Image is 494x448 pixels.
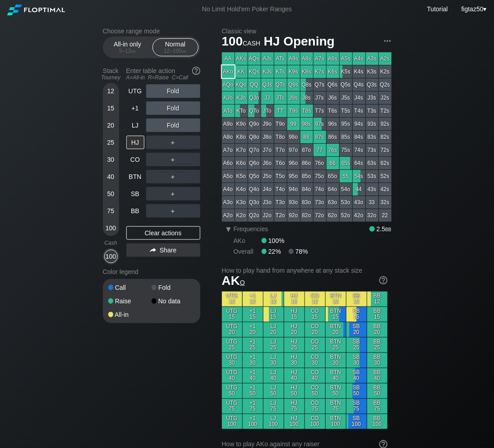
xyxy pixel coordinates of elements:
[222,144,235,156] div: A7o
[353,170,365,183] div: 54s
[150,248,156,253] img: share.864f2f62.svg
[367,322,388,337] div: BB 20
[222,52,235,65] div: AA
[126,101,144,115] div: +1
[274,196,287,209] div: T3o
[287,183,300,196] div: 94o
[243,322,263,337] div: +1 20
[327,52,339,65] div: A6s
[104,153,118,166] div: 30
[340,65,352,78] div: K5s
[263,399,284,414] div: LJ 75
[263,368,284,383] div: LJ 40
[340,170,352,183] div: 55
[367,338,388,352] div: BB 25
[261,157,274,169] div: J6o
[379,91,392,104] div: J2s
[222,399,242,414] div: UTG 75
[305,353,325,368] div: CO 30
[274,105,287,117] div: TT
[261,65,274,78] div: KJs
[222,209,235,222] div: A2o
[367,384,388,398] div: BB 50
[221,35,262,50] span: 100
[261,131,274,143] div: J8o
[379,183,392,196] div: 42s
[327,170,339,183] div: 65o
[235,65,248,78] div: KK
[287,209,300,222] div: 92o
[305,368,325,383] div: CO 40
[248,183,261,196] div: Q4o
[383,36,392,46] img: ellipsis.fd386fe8.svg
[284,338,305,352] div: HJ 25
[243,353,263,368] div: +1 30
[353,144,365,156] div: 74s
[263,322,284,337] div: LJ 20
[379,196,392,209] div: 32s
[300,144,313,156] div: 87o
[340,118,352,130] div: 95s
[243,368,263,383] div: +1 40
[7,5,65,15] img: Floptimal logo
[327,131,339,143] div: 86s
[146,187,200,201] div: ＋
[327,78,339,91] div: Q6s
[152,298,195,304] div: No data
[327,183,339,196] div: 64o
[222,105,235,117] div: ATo
[248,170,261,183] div: Q5o
[104,101,118,115] div: 15
[300,157,313,169] div: 86o
[300,91,313,104] div: J8s
[234,237,262,244] div: AKo
[222,27,392,35] h2: Classic view
[284,384,305,398] div: HJ 50
[379,144,392,156] div: 72s
[327,118,339,130] div: 96s
[99,64,123,84] div: Stack
[340,52,352,65] div: A5s
[379,157,392,169] div: 62s
[222,183,235,196] div: A4o
[353,78,365,91] div: Q4s
[234,248,262,255] div: Overall
[379,78,392,91] div: Q2s
[191,66,201,76] img: help.32db89a4.svg
[274,131,287,143] div: T8o
[314,105,326,117] div: T7s
[346,353,367,368] div: SB 30
[340,157,352,169] div: 65s
[353,157,365,169] div: 64s
[305,338,325,352] div: CO 25
[234,225,268,233] span: Frequencies
[287,52,300,65] div: A9s
[326,307,346,322] div: BTN 15
[314,170,326,183] div: 75o
[222,353,242,368] div: UTG 30
[340,91,352,104] div: J5s
[287,78,300,91] div: Q9s
[182,48,187,54] span: bb
[146,119,200,132] div: Fold
[366,118,379,130] div: 93s
[222,274,245,288] span: AK
[146,101,200,115] div: Fold
[340,209,352,222] div: 52o
[248,209,261,222] div: Q2o
[126,84,144,98] div: UTG
[327,91,339,104] div: J6s
[243,307,263,322] div: +1 15
[366,78,379,91] div: Q3s
[108,311,152,318] div: All-in
[235,91,248,104] div: KJo
[366,65,379,78] div: K3s
[274,91,287,104] div: JTs
[353,91,365,104] div: J4s
[99,74,123,81] div: Tourney
[314,52,326,65] div: A7s
[235,131,248,143] div: K8o
[240,277,245,287] span: o
[314,183,326,196] div: 74o
[287,170,300,183] div: 95o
